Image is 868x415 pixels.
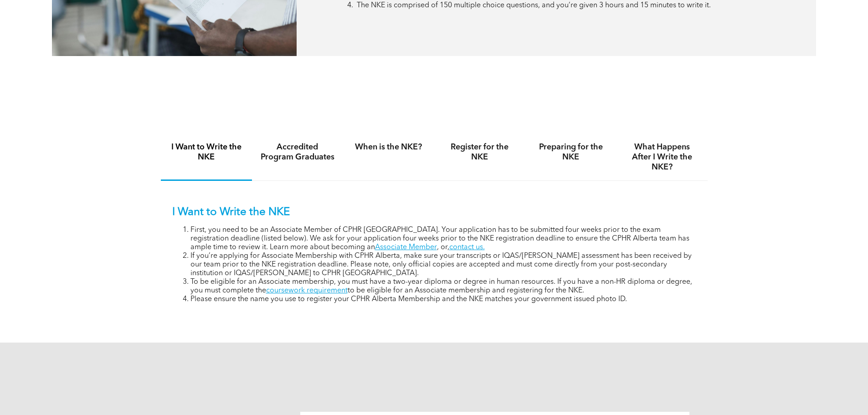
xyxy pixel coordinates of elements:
h4: Preparing for the NKE [534,142,608,162]
p: I Want to Write the NKE [172,206,696,219]
h4: What Happens After I Write the NKE? [625,142,699,172]
h4: Register for the NKE [442,142,517,162]
h4: Accredited Program Graduates [260,142,335,162]
a: Associate Member [375,244,437,251]
a: contact us. [449,244,485,251]
h4: I Want to Write the NKE [169,142,244,162]
span: The NKE is comprised of 150 multiple choice questions, and you’re given 3 hours and 15 minutes to... [357,2,711,9]
li: If you’re applying for Associate Membership with CPHR Alberta, make sure your transcripts or IQAS... [190,252,696,278]
li: Please ensure the name you use to register your CPHR Alberta Membership and the NKE matches your ... [190,295,696,304]
li: To be eligible for an Associate membership, you must have a two-year diploma or degree in human r... [190,278,696,295]
li: First, you need to be an Associate Member of CPHR [GEOGRAPHIC_DATA]. Your application has to be s... [190,226,696,252]
h4: When is the NKE? [351,142,426,152]
a: coursework requirement [266,287,348,294]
